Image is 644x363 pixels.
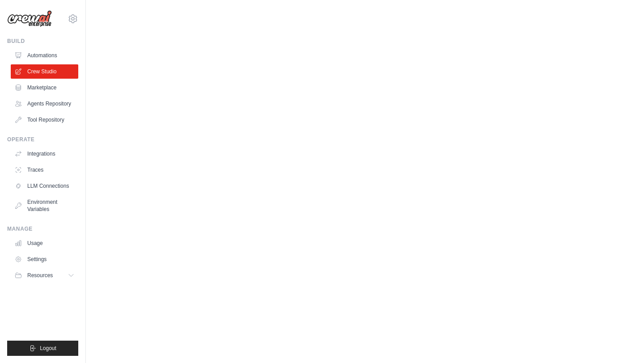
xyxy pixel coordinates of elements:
a: Integrations [11,147,78,161]
a: Agents Repository [11,97,78,111]
div: Operate [7,136,78,143]
a: Environment Variables [11,195,78,216]
img: Logo [7,10,52,27]
a: Traces [11,163,78,177]
a: Usage [11,236,78,250]
div: Manage [7,225,78,232]
a: Automations [11,48,78,63]
a: Crew Studio [11,64,78,79]
span: Resources [27,272,53,279]
a: LLM Connections [11,179,78,193]
a: Tool Repository [11,113,78,127]
span: Logout [40,345,56,352]
a: Settings [11,252,78,266]
button: Resources [11,268,78,283]
button: Logout [7,341,78,356]
a: Marketplace [11,80,78,95]
div: Build [7,38,78,45]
